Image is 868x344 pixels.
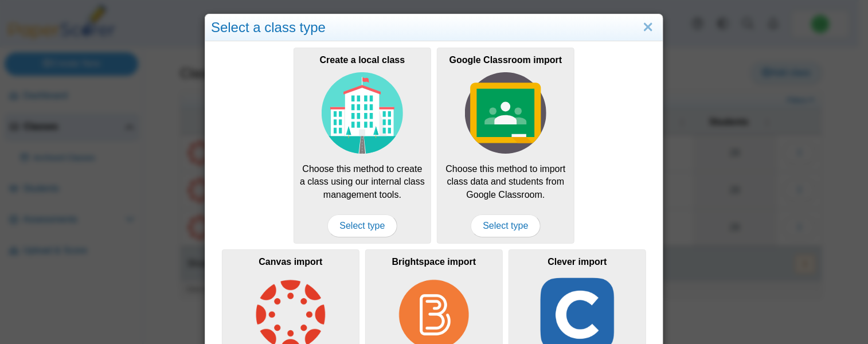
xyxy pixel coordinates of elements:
b: Brightspace import [392,257,476,267]
b: Canvas import [259,257,322,267]
span: Select type [471,214,540,237]
a: Google Classroom import Choose this method to import class data and students from Google Classroo... [437,48,574,244]
img: class-type-google-classroom.svg [465,72,546,154]
a: Create a local class Choose this method to create a class using our internal class management too... [294,48,431,244]
b: Clever import [548,257,607,267]
a: Close [639,18,657,37]
b: Google Classroom import [449,55,562,65]
img: class-type-local.svg [322,72,403,154]
div: Select a class type [205,14,663,41]
b: Create a local class [320,55,405,65]
div: Choose this method to create a class using our internal class management tools. [294,48,431,244]
span: Select type [327,214,397,237]
div: Choose this method to import class data and students from Google Classroom. [437,48,574,244]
